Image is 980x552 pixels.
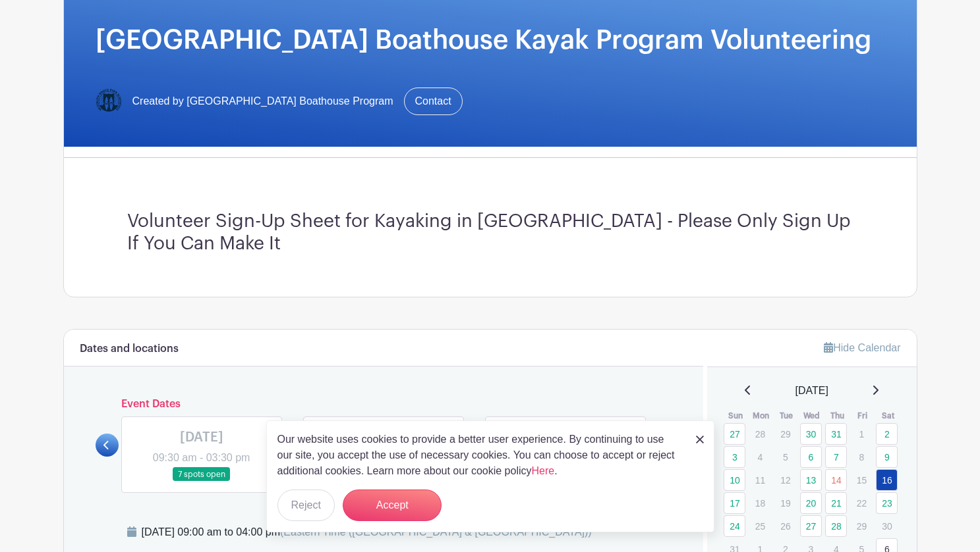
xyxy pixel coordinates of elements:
[277,432,682,479] p: Our website uses cookies to provide a better user experience. By continuing to use our site, you ...
[800,446,822,468] a: 6
[96,88,122,114] img: Logo-Title.png
[851,470,873,490] p: 15
[851,516,873,536] p: 29
[800,423,822,445] a: 30
[749,424,771,444] p: 28
[824,342,900,353] a: Hide Calendar
[696,436,704,443] img: close_button-5f87c8562297e5c2d7936805f587ecaba9071eb48480494691a3f1689db116b3.svg
[774,447,796,467] p: 5
[724,515,745,537] a: 24
[774,493,796,513] p: 19
[825,446,847,468] a: 7
[876,492,898,514] a: 23
[876,446,898,468] a: 9
[96,24,885,56] h1: [GEOGRAPHIC_DATA] Boathouse Kayak Program Volunteering
[277,489,335,521] button: Reject
[280,526,592,538] span: (Eastern Time ([GEOGRAPHIC_DATA] & [GEOGRAPHIC_DATA]))
[724,423,745,445] a: 27
[749,470,771,490] p: 11
[851,424,873,444] p: 1
[800,515,822,537] a: 27
[749,409,774,422] th: Mon
[825,423,847,445] a: 31
[800,492,822,514] a: 20
[825,515,847,537] a: 28
[774,516,796,536] p: 26
[774,424,796,444] p: 29
[404,88,463,115] a: Contact
[724,446,745,468] a: 3
[724,492,745,514] a: 17
[825,469,847,491] a: 14
[795,383,828,399] span: [DATE]
[723,409,749,422] th: Sun
[749,447,771,467] p: 4
[799,409,825,422] th: Wed
[876,469,898,491] a: 16
[825,492,847,514] a: 21
[800,469,822,491] a: 13
[774,470,796,490] p: 12
[774,409,799,422] th: Tue
[851,493,873,513] p: 22
[343,489,442,521] button: Accept
[749,493,771,513] p: 18
[127,211,853,255] h3: Volunteer Sign-Up Sheet for Kayaking in [GEOGRAPHIC_DATA] - Please Only Sign Up If You Can Make It
[724,469,745,491] a: 10
[749,516,771,536] p: 25
[824,409,850,422] th: Thu
[875,409,901,422] th: Sat
[119,398,649,411] h6: Event Dates
[851,447,873,467] p: 8
[532,465,555,476] a: Here
[142,524,592,540] div: [DATE] 09:00 am to 04:00 pm
[132,93,393,109] span: Created by [GEOGRAPHIC_DATA] Boathouse Program
[876,423,898,445] a: 2
[850,409,876,422] th: Fri
[80,343,179,355] h6: Dates and locations
[876,516,898,536] p: 30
